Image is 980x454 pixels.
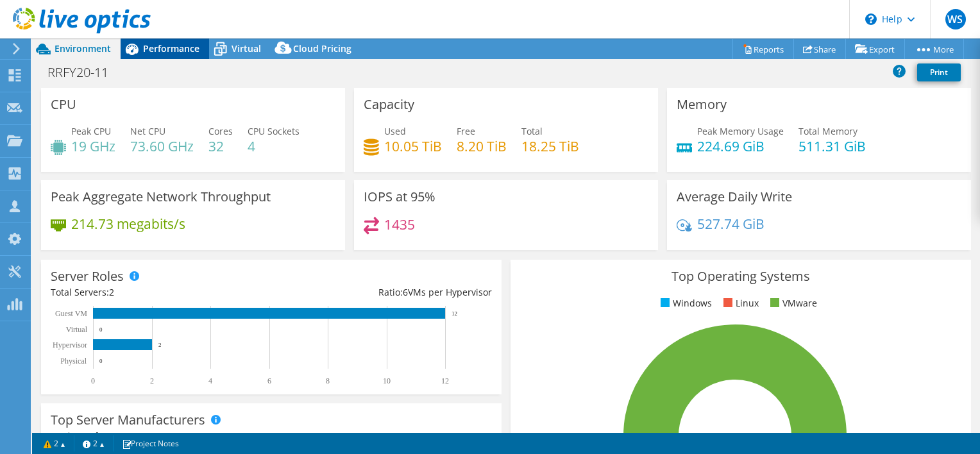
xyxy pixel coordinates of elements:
[51,97,76,112] h3: CPU
[383,376,391,385] text: 10
[53,340,87,349] text: Hypervisor
[521,125,543,137] span: Total
[60,357,87,366] text: Physical
[35,435,74,451] a: 2
[248,139,300,153] h4: 4
[452,310,457,317] text: 12
[71,139,115,153] h4: 19 GHz
[271,285,492,299] div: Ratio: VMs per Hypervisor
[113,435,188,451] a: Project Notes
[71,125,111,137] span: Peak CPU
[697,125,784,137] span: Peak Memory Usage
[720,296,759,310] li: Linux
[550,431,573,441] tspan: 100.0%
[71,217,185,231] h4: 214.73 megabits/s
[130,125,165,137] span: Net CPU
[91,376,95,385] text: 0
[99,326,103,333] text: 0
[248,125,300,137] span: CPU Sockets
[74,435,114,451] a: 2
[158,342,162,348] text: 2
[384,139,442,153] h4: 10.05 TiB
[66,325,88,334] text: Virtual
[133,430,138,442] span: 1
[697,217,765,231] h4: 527.74 GiB
[143,42,199,55] span: Performance
[917,63,961,81] a: Print
[657,296,712,310] li: Windows
[904,39,964,59] a: More
[51,429,492,443] h4: Total Manufacturers:
[208,125,233,137] span: Cores
[732,39,794,59] a: Reports
[521,139,579,153] h4: 18.25 TiB
[403,286,408,298] span: 6
[677,97,727,112] h3: Memory
[326,376,330,385] text: 8
[99,358,103,364] text: 0
[457,125,475,137] span: Free
[441,376,449,385] text: 12
[55,309,87,318] text: Guest VM
[293,42,351,55] span: Cloud Pricing
[42,65,128,80] h1: RRFY20-11
[150,376,154,385] text: 2
[364,97,414,112] h3: Capacity
[232,42,261,55] span: Virtual
[520,269,961,283] h3: Top Operating Systems
[945,9,966,29] span: WS
[208,376,212,385] text: 4
[130,139,194,153] h4: 73.60 GHz
[697,139,784,153] h4: 224.69 GiB
[457,139,507,153] h4: 8.20 TiB
[384,125,406,137] span: Used
[798,125,857,137] span: Total Memory
[865,13,877,25] svg: \n
[51,190,271,204] h3: Peak Aggregate Network Throughput
[364,190,435,204] h3: IOPS at 95%
[793,39,846,59] a: Share
[51,413,205,427] h3: Top Server Manufacturers
[845,39,905,59] a: Export
[208,139,233,153] h4: 32
[51,269,124,283] h3: Server Roles
[109,286,114,298] span: 2
[267,376,271,385] text: 6
[677,190,792,204] h3: Average Daily Write
[55,42,111,55] span: Environment
[384,217,415,231] h4: 1435
[51,285,271,299] div: Total Servers:
[573,431,598,441] tspan: ESXi 6.5
[798,139,866,153] h4: 511.31 GiB
[767,296,817,310] li: VMware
